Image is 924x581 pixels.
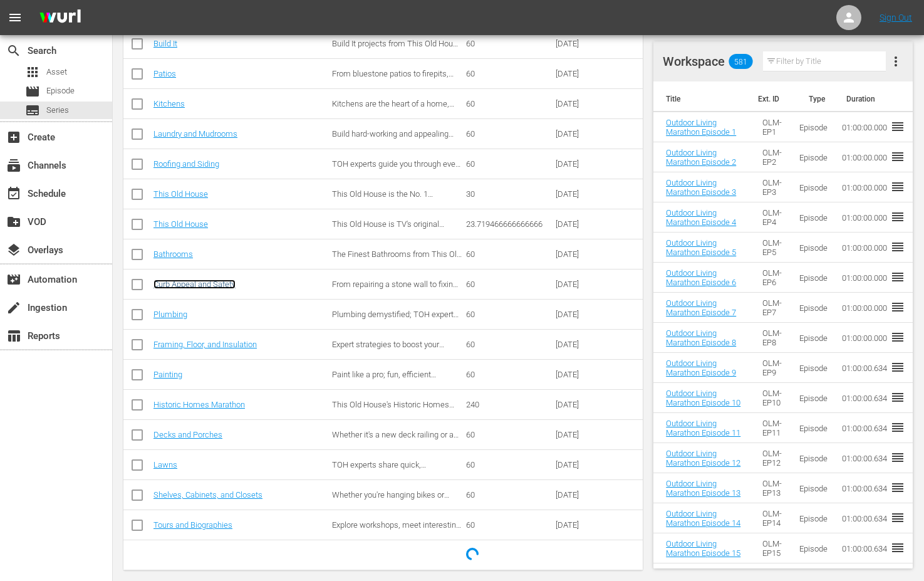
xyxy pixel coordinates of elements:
span: reorder [890,450,905,465]
td: 01:00:00.634 [834,473,913,503]
span: reorder [890,300,905,315]
td: OLM-EP4 [755,202,792,233]
a: Outdoor Living Marathon Episode 2 [666,148,736,167]
td: 01:00:00.000 [834,112,913,142]
div: 240 [466,400,552,409]
span: This Old House is the No. 1 multimedia home enthusiast brand, offering trusted information and ex... [332,189,462,236]
td: Episode [792,353,834,383]
div: [DATE] [556,189,596,199]
div: [DATE] [556,400,596,409]
a: Outdoor Living Marathon Episode 11 [666,419,740,437]
span: Build It projects from This Old House Shorts [332,39,462,58]
td: 01:00:00.634 [834,533,913,563]
div: [DATE] [556,340,596,349]
span: TOH experts guide you through every step of exterior home renovation. [332,159,462,178]
span: VOD [6,214,21,229]
span: Expert strategies to boost your home's structure and energy efficiency. [332,340,444,368]
div: [DATE] [556,69,596,78]
td: 01:00:00.634 [834,413,913,443]
span: Paint like a pro; fun, efficient techniques from prep work to final coat. [332,370,452,398]
a: Framing, Floor, and Insulation [153,340,257,349]
a: This Old House [153,189,208,199]
a: Historic Homes Marathon [153,400,245,409]
td: 01:00:00.000 [834,233,913,263]
div: 23.719466666666666 [466,219,552,229]
span: Automation [6,272,21,287]
a: Outdoor Living Marathon Episode 1 [666,118,736,137]
span: 581 [729,57,753,66]
td: OLM-EP11 [755,413,792,443]
a: Outdoor Living Marathon Episode 10 [666,389,740,407]
span: Schedule [6,186,21,201]
span: Series [25,103,40,118]
span: From bluestone patios to firepits, create stunning outdoor spaces with expert help. [332,69,461,97]
td: Episode [792,533,834,563]
span: reorder [890,480,905,495]
div: [DATE] [556,249,596,259]
td: OLM-EP9 [755,353,792,383]
span: Series [46,104,69,117]
td: Episode [792,233,834,263]
span: Episode [46,85,75,97]
span: Search [6,43,21,58]
span: menu [8,10,23,25]
span: Create [6,130,21,145]
div: 60 [466,159,552,169]
div: [DATE] [556,39,596,48]
span: The Finest Bathrooms from This Old House Shorts [332,249,462,268]
td: Episode [792,473,834,503]
a: Curb Appeal and Safety [153,280,236,289]
div: [DATE] [556,370,596,379]
td: OLM-EP6 [755,263,792,293]
td: Episode [792,263,834,293]
span: Channels [6,158,21,173]
a: Outdoor Living Marathon Episode 4 [666,208,736,227]
div: 60 [466,310,552,319]
a: Laundry and Mudrooms [153,129,237,139]
div: 60 [466,69,552,78]
td: OLM-EP7 [755,293,792,323]
td: OLM-EP3 [755,172,792,202]
span: Whether you're hanging bikes or installing shelving, discover easy DIY home storage ideas. [332,490,449,518]
a: Outdoor Living Marathon Episode 14 [666,509,740,528]
th: Ext. ID [750,81,801,117]
div: 60 [466,490,552,500]
td: OLM-EP2 [755,142,792,172]
img: ans4CAIJ8jUAAAAAAAAAAAAAAAAAAAAAAAAgQb4GAAAAAAAAAAAAAAAAAAAAAAAAJMjXAAAAAAAAAAAAAAAAAAAAAAAAgAT5G... [30,3,90,33]
span: This Old House is TV's original home-improvement show. Each season our award-winning pros renovat... [332,219,445,276]
div: [DATE] [556,430,596,439]
a: Outdoor Living Marathon Episode 7 [666,298,736,317]
div: 60 [466,460,552,469]
span: reorder [890,270,905,285]
span: reorder [890,239,905,254]
a: Decks and Porches [153,430,222,439]
a: Kitchens [153,99,185,108]
span: Episode [25,84,40,99]
td: OLM-EP15 [755,533,792,563]
td: Episode [792,202,834,233]
td: Episode [792,383,834,413]
a: Shelves, Cabinets, and Closets [153,490,262,500]
span: From repairing a stone wall to fixing a sagging gate, enhance and secure your home. [332,280,460,308]
a: Patios [153,69,176,78]
span: This Old House's Historic Homes Renovations. [332,400,454,419]
td: 01:00:00.634 [834,353,913,383]
a: Outdoor Living Marathon Episode 8 [666,328,736,347]
a: Lawns [153,460,177,469]
div: [DATE] [556,520,596,530]
span: Ingestion [6,300,21,315]
td: OLM-EP10 [755,383,792,413]
a: Roofing and Siding [153,159,219,169]
a: Painting [153,370,182,379]
td: Episode [792,443,834,473]
th: Duration [839,81,913,117]
td: OLM-EP1 [755,112,792,142]
td: 01:00:00.000 [834,142,913,172]
div: [DATE] [556,219,596,229]
span: Kitchens are the heart of a home, explore top tips on how to upgrade and maintain yours. [332,99,454,127]
span: Whether it's a new deck railing or a gas line for a grill, learn how with TOH as your guide. [332,430,459,458]
td: OLM-EP12 [755,443,792,473]
a: Plumbing [153,310,187,319]
a: Outdoor Living Marathon Episode 5 [666,238,736,257]
div: 60 [466,99,552,108]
